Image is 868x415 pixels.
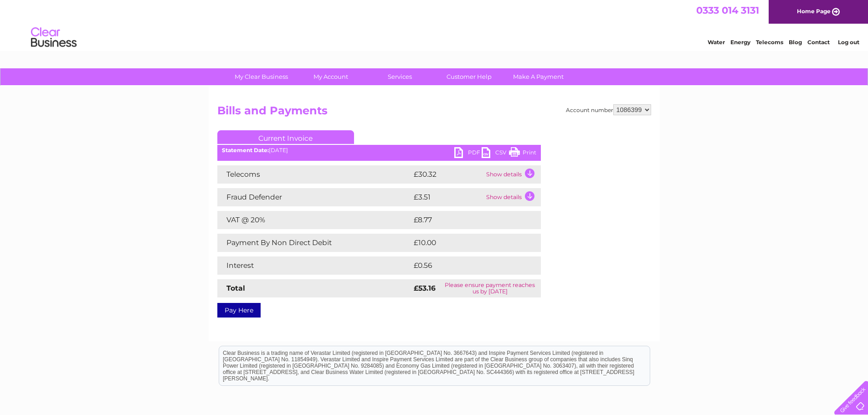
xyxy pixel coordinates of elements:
a: Pay Here [217,303,261,318]
a: Blog [789,39,802,46]
h2: Bills and Payments [217,104,651,122]
a: 0333 014 3131 [696,5,759,16]
td: Payment By Non Direct Debit [217,234,411,252]
div: [DATE] [217,147,541,154]
strong: £53.16 [414,284,436,292]
a: Make A Payment [501,68,576,85]
a: PDF [454,147,482,160]
td: Interest [217,256,411,275]
td: Telecoms [217,165,411,184]
a: Water [708,39,725,46]
img: logo.png [31,24,77,51]
td: £30.32 [411,165,484,184]
a: My Clear Business [224,68,299,85]
a: Current Invoice [217,130,354,144]
td: £8.77 [411,211,519,229]
a: Print [509,147,536,160]
td: VAT @ 20% [217,211,411,229]
div: Account number [566,104,651,115]
td: £10.00 [411,234,522,252]
a: My Account [293,68,368,85]
a: CSV [482,147,509,160]
a: Services [362,68,437,85]
div: Clear Business is a trading name of Verastar Limited (registered in [GEOGRAPHIC_DATA] No. 3667643... [219,5,650,44]
td: Show details [484,188,541,206]
a: Energy [730,39,750,46]
td: £0.56 [411,256,519,275]
td: £3.51 [411,188,484,206]
a: Contact [807,39,830,46]
td: Please ensure payment reaches us by [DATE] [439,279,540,297]
td: Fraud Defender [217,188,411,206]
a: Log out [838,39,859,46]
a: Customer Help [431,68,507,85]
td: Show details [484,165,541,184]
strong: Total [226,284,245,292]
a: Telecoms [756,39,783,46]
b: Statement Date: [222,147,269,154]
